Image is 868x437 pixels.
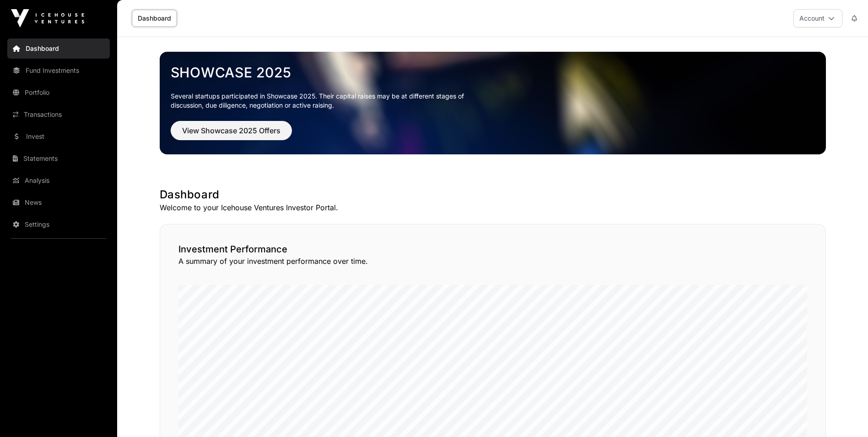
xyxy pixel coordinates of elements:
a: Dashboard [132,10,177,27]
a: Invest [7,126,110,147]
a: Portfolio [7,82,110,103]
p: A summary of your investment performance over time. [178,256,807,267]
a: Dashboard [7,38,110,59]
a: Showcase 2025 [171,64,815,81]
button: View Showcase 2025 Offers [171,121,292,140]
a: Statements [7,148,110,169]
a: View Showcase 2025 Offers [171,130,292,139]
a: Fund Investments [7,60,110,81]
iframe: Chat Widget [822,393,868,437]
a: Transactions [7,104,110,125]
a: News [7,192,110,213]
img: Icehouse Ventures Logo [11,9,84,27]
img: Showcase 2025 [160,52,826,154]
button: Account [793,9,842,27]
span: View Showcase 2025 Offers [182,125,280,136]
h1: Dashboard [160,187,826,202]
p: Welcome to your Icehouse Ventures Investor Portal. [160,202,826,213]
p: Several startups participated in Showcase 2025. Their capital raises may be at different stages o... [171,92,478,110]
a: Settings [7,214,110,235]
h2: Investment Performance [178,243,807,256]
a: Analysis [7,170,110,191]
